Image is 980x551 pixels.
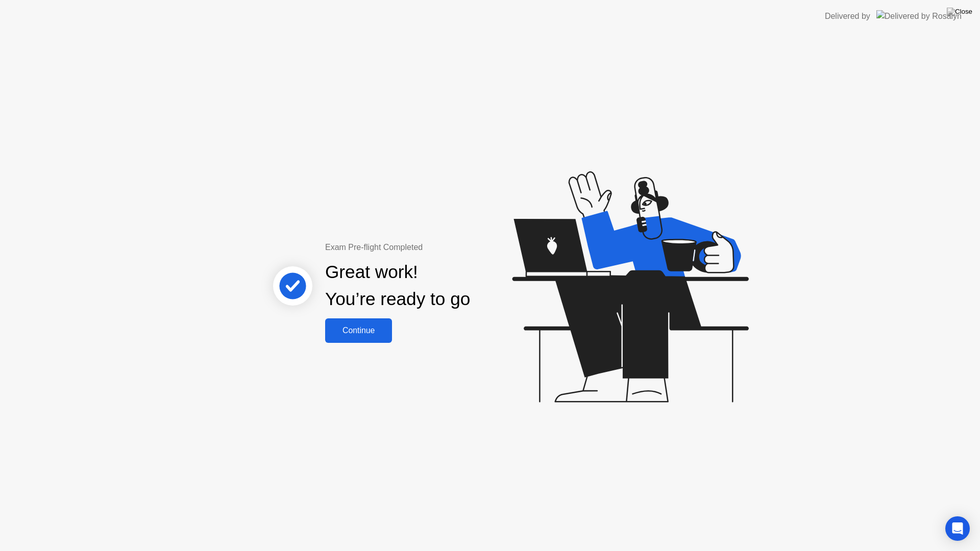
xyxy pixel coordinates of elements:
div: Exam Pre-flight Completed [325,241,536,254]
div: Delivered by [825,10,870,22]
div: Great work! You’re ready to go [325,259,470,313]
button: Continue [325,318,392,343]
img: Delivered by Rosalyn [876,10,962,22]
img: Close [947,8,972,16]
div: Continue [328,326,389,335]
div: Open Intercom Messenger [945,516,970,541]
